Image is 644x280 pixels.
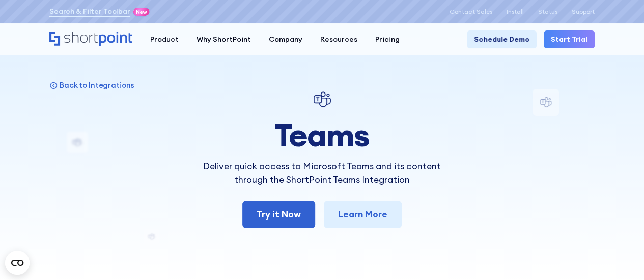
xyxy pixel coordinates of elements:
a: Company [260,30,311,48]
a: Product [141,30,187,48]
a: Start Trial [544,30,595,48]
button: Open CMP widget [5,251,30,275]
div: Company [269,34,302,45]
iframe: Chat Widget [593,231,644,280]
div: Widget de chat [593,231,644,280]
a: Schedule Demo [467,30,537,48]
a: Why ShortPoint [187,30,260,48]
div: Product [150,34,179,45]
a: Install [507,8,524,15]
a: Status [538,8,557,15]
a: Back to Integrations [49,80,134,90]
a: Try it Now [242,201,315,228]
a: Contact Sales [450,8,492,15]
img: Teams [312,89,333,110]
div: Resources [320,34,357,45]
p: Deliver quick access to Microsoft Teams and its content through the ShortPoint Teams Integration [188,160,456,186]
h1: Teams [188,117,456,152]
div: Why ShortPoint [197,34,251,45]
a: Search & Filter Toolbar [49,6,130,17]
a: Support [572,8,595,15]
a: Pricing [366,30,408,48]
div: Pricing [375,34,400,45]
p: Back to Integrations [60,80,134,90]
a: Learn More [324,201,402,228]
a: Home [49,32,132,47]
a: Resources [311,30,366,48]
